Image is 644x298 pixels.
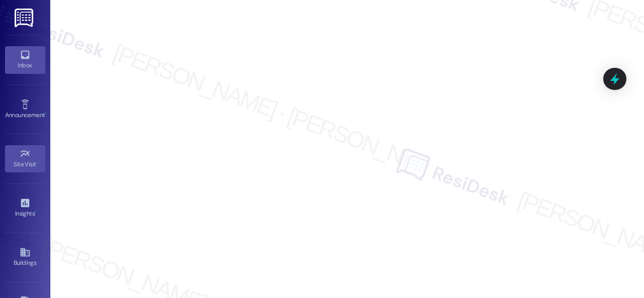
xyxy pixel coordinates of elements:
[5,194,45,222] a: Insights •
[36,159,38,166] span: •
[35,209,36,216] span: •
[5,145,45,172] a: Site Visit •
[45,110,46,117] span: •
[5,244,45,271] a: Buildings
[15,9,35,27] img: ResiDesk Logo
[5,46,45,73] a: Inbox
